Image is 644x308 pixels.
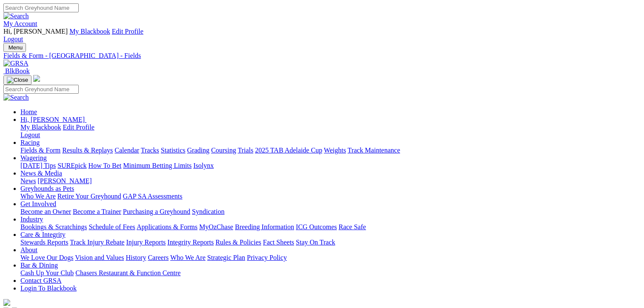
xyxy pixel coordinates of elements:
[3,67,30,75] a: BlkBook
[3,35,23,43] a: Logout
[324,147,346,154] a: Weights
[187,147,209,154] a: Grading
[33,75,40,82] img: logo-grsa-white.png
[57,193,121,200] a: Retire Your Greyhound
[20,147,641,154] div: Racing
[20,269,74,276] a: Cash Up Your Club
[20,239,68,246] a: Stewards Reports
[112,28,143,35] a: Edit Profile
[20,116,85,123] span: Hi, [PERSON_NAME]
[255,147,322,154] a: 2025 TAB Adelaide Cup
[73,208,121,215] a: Become a Trainer
[62,147,113,154] a: Results & Replays
[3,299,10,306] img: logo-grsa-white.png
[193,162,214,169] a: Isolynx
[141,147,159,154] a: Tracks
[235,223,294,230] a: Breeding Information
[20,193,641,200] div: Greyhounds as Pets
[3,52,641,60] a: Fields & Form - [GEOGRAPHIC_DATA] - Fields
[20,285,77,292] a: Login To Blackbook
[20,277,61,284] a: Contact GRSA
[9,44,23,51] span: Menu
[3,20,37,27] a: My Account
[20,223,641,231] div: Industry
[20,231,66,238] a: Care & Integrity
[5,67,30,75] span: BlkBook
[20,108,37,115] a: Home
[20,262,58,269] a: Bar & Dining
[20,177,36,184] a: News
[123,162,192,169] a: Minimum Betting Limits
[123,208,190,215] a: Purchasing a Greyhound
[20,254,73,261] a: We Love Our Dogs
[3,28,641,43] div: My Account
[20,216,43,223] a: Industry
[20,254,641,262] div: About
[20,154,47,161] a: Wagering
[20,185,74,192] a: Greyhounds as Pets
[3,12,29,20] img: Search
[123,193,183,200] a: GAP SA Assessments
[20,193,56,200] a: Who We Are
[137,223,197,230] a: Applications & Forms
[3,28,68,35] span: Hi, [PERSON_NAME]
[89,223,135,230] a: Schedule of Fees
[20,208,71,215] a: Become an Owner
[20,200,56,207] a: Get Involved
[20,131,40,138] a: Logout
[199,223,233,230] a: MyOzChase
[126,239,166,246] a: Injury Reports
[338,223,366,230] a: Race Safe
[75,254,124,261] a: Vision and Values
[20,246,37,253] a: About
[167,239,214,246] a: Integrity Reports
[20,162,641,170] div: Wagering
[57,162,86,169] a: SUREpick
[3,75,31,85] button: Toggle navigation
[296,239,335,246] a: Stay On Track
[20,177,641,185] div: News & Media
[161,147,186,154] a: Statistics
[70,239,124,246] a: Track Injury Rebate
[238,147,253,154] a: Trials
[7,77,28,83] img: Close
[215,239,261,246] a: Rules & Policies
[3,43,26,52] button: Toggle navigation
[20,147,60,154] a: Fields & Form
[114,147,139,154] a: Calendar
[170,254,206,261] a: Who We Are
[3,60,29,67] img: GRSA
[20,116,86,123] a: Hi, [PERSON_NAME]
[20,124,641,139] div: Hi, [PERSON_NAME]
[75,269,180,276] a: Chasers Restaurant & Function Centre
[126,254,146,261] a: History
[20,170,62,177] a: News & Media
[63,124,94,131] a: Edit Profile
[3,3,79,12] input: Search
[20,139,40,146] a: Racing
[263,239,294,246] a: Fact Sheets
[148,254,169,261] a: Careers
[207,254,245,261] a: Strategic Plan
[20,269,641,277] div: Bar & Dining
[348,147,400,154] a: Track Maintenance
[3,85,79,94] input: Search
[20,239,641,246] div: Care & Integrity
[20,124,61,131] a: My Blackbook
[37,177,92,184] a: [PERSON_NAME]
[247,254,287,261] a: Privacy Policy
[20,223,87,230] a: Bookings & Scratchings
[211,147,236,154] a: Coursing
[69,28,110,35] a: My Blackbook
[20,208,641,216] div: Get Involved
[296,223,337,230] a: ICG Outcomes
[89,162,122,169] a: How To Bet
[20,162,56,169] a: [DATE] Tips
[192,208,224,215] a: Syndication
[3,94,29,101] img: Search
